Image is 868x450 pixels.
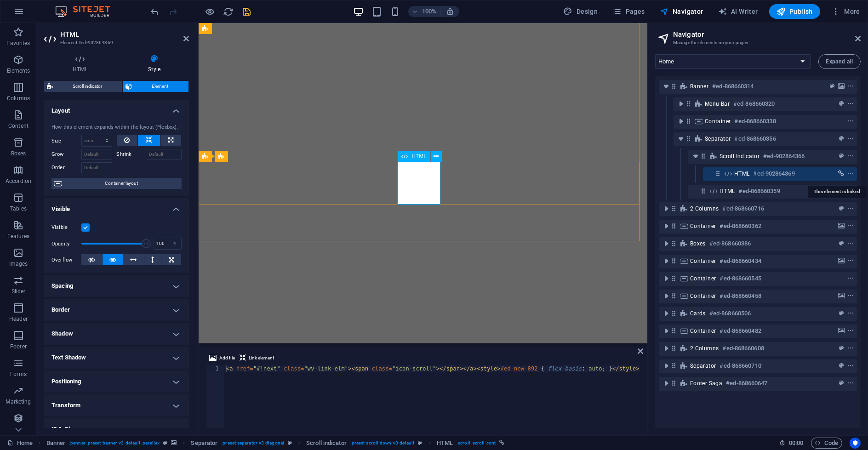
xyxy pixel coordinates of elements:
[81,149,112,160] input: Default
[846,291,855,302] button: context-menu
[754,168,795,179] h6: #ed-902864369
[44,370,189,393] h4: Positioning
[171,440,177,445] i: This element contains a background
[850,438,861,449] button: Usercentrics
[7,95,30,102] p: Columns
[714,4,762,19] button: AI Writer
[846,256,855,267] button: context-menu
[306,438,347,449] span: Click to select. Double-click to edit
[60,39,171,47] h3: Element #ed-902864369
[673,39,842,47] h3: Manage the elements on your pages
[846,308,855,319] button: context-menu
[837,151,846,162] button: preset
[242,6,252,17] i: Save (Ctrl+S)
[46,438,505,449] nav: breadcrumb
[53,6,122,17] img: Editor Logo
[117,149,147,160] label: Shrink
[609,4,648,19] button: Pages
[147,149,182,160] input: Default
[811,438,842,449] button: Code
[828,81,837,92] button: preset
[837,238,846,249] button: preset
[720,153,759,160] span: Scroll indicator
[690,205,719,212] span: 2 columns
[837,256,846,267] button: background
[837,203,846,214] button: preset
[81,162,112,173] input: Default
[690,83,708,90] span: Banner
[10,343,27,350] p: Footer
[735,133,776,144] h6: #ed-868660356
[690,345,719,352] span: 2 columns
[795,439,797,446] span: :
[221,438,284,449] span: . preset-separator-v3-diagonal
[690,380,722,387] span: Footer Saga
[789,438,803,449] span: 00 00
[675,116,686,127] button: toggle-expand
[690,327,716,335] span: Container
[44,418,189,440] h4: ID & Class
[44,54,120,74] h4: HTML
[705,118,731,125] span: Container
[46,438,66,449] span: Click to select. Double-click to edit
[846,168,855,179] button: context-menu
[720,360,761,371] h6: #ed-868660710
[846,238,855,249] button: context-menu
[675,133,686,144] button: toggle-expand
[8,122,29,130] p: Content
[44,347,189,369] h4: Text Shadow
[735,116,776,127] h6: #ed-868660338
[661,221,672,232] button: toggle-expand
[69,438,160,449] span: . banner .preset-banner-v3-default .parallax
[206,365,225,372] div: 1
[56,81,120,92] span: Scroll indicator
[718,7,758,16] span: AI Writer
[690,310,706,317] span: Cards
[51,138,81,143] label: Size
[123,81,188,92] button: Element
[690,257,716,265] span: Container
[846,116,855,127] button: context-menu
[44,394,189,416] h4: Transform
[846,221,855,232] button: context-menu
[661,308,672,319] button: toggle-expand
[51,255,81,266] label: Overflow
[837,378,846,389] button: preset
[208,353,236,364] button: Add file
[7,233,29,240] p: Features
[720,291,761,302] h6: #ed-868660458
[690,240,706,247] span: Boxes
[846,360,855,371] button: context-menu
[564,7,598,16] span: Design
[457,438,496,449] span: . scroll .scroll-cont
[777,7,813,16] span: Publish
[661,378,672,389] button: toggle-expand
[660,7,703,16] span: Navigator
[837,98,846,109] button: preset
[6,398,31,405] p: Marketing
[44,81,122,92] button: Scroll indicator
[7,67,30,74] p: Elements
[739,186,780,197] h6: #ed-868660359
[720,273,761,284] h6: #ed-868660545
[661,81,672,92] button: toggle-expand
[6,177,31,185] p: Accordion
[44,323,189,345] h4: Shadow
[661,256,672,267] button: toggle-expand
[661,238,672,249] button: toggle-expand
[818,54,861,69] button: Expand all
[763,151,805,162] h6: #ed-902864366
[191,438,217,449] span: Click to select. Double-click to edit
[723,343,764,354] h6: #ed-868660608
[837,133,846,144] button: preset
[661,343,672,354] button: toggle-expand
[168,238,181,249] div: %
[661,291,672,302] button: toggle-expand
[7,438,33,449] a: Click to cancel selection. Double-click to open Pages
[779,438,804,449] h6: Session time
[9,315,28,323] p: Header
[499,440,504,445] i: This element is linked
[10,205,27,212] p: Tables
[150,6,160,17] i: Undo: Change link (Ctrl+Z)
[219,353,235,364] span: Add file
